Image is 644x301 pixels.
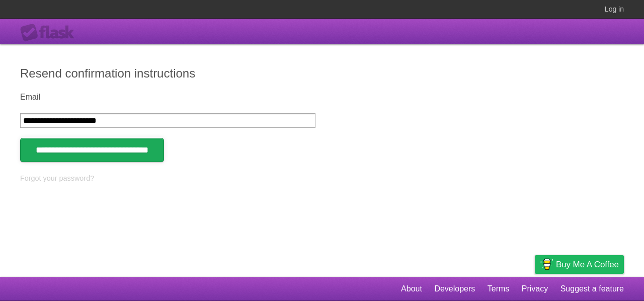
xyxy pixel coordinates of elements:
[556,256,619,273] span: Buy me a coffee
[20,93,315,102] label: Email
[535,255,624,274] a: Buy me a coffee
[401,279,422,298] a: About
[20,174,94,182] a: Forgot your password?
[488,279,510,298] a: Terms
[540,256,553,273] img: Buy me a coffee
[20,64,624,83] h2: Resend confirmation instructions
[522,279,548,298] a: Privacy
[20,24,80,42] div: Flask
[560,279,624,298] a: Suggest a feature
[434,279,475,298] a: Developers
